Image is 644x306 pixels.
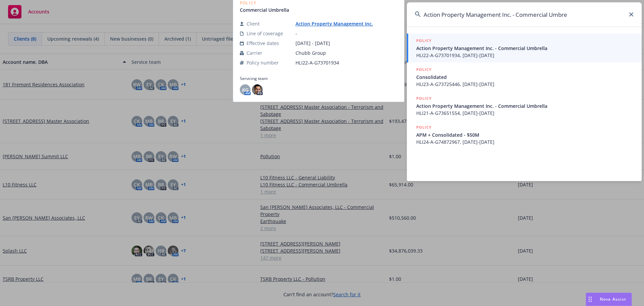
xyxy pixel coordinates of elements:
[416,45,634,52] span: Action Property Management Inc. - Commercial Umbrella
[416,138,634,145] span: HLI24-A-G74872967, [DATE]-[DATE]
[407,62,642,91] a: POLICYConsolidatedHLI23-A-G73725446, [DATE]-[DATE]
[416,124,432,131] h5: POLICY
[416,95,432,102] h5: POLICY
[416,52,634,59] span: HLI22-A-G73701934, [DATE]-[DATE]
[416,81,634,88] span: HLI23-A-G73725446, [DATE]-[DATE]
[586,293,632,306] button: Nova Assist
[416,110,634,117] span: HLI21-A-G73651554, [DATE]-[DATE]
[407,91,642,120] a: POLICYAction Property Management Inc. - Commercial UmbrellaHLI21-A-G73651554, [DATE]-[DATE]
[416,131,634,138] span: APM + Consolidated - $50M
[407,34,642,62] a: POLICYAction Property Management Inc. - Commercial UmbrellaHLI22-A-G73701934, [DATE]-[DATE]
[416,102,634,110] span: Action Property Management Inc. - Commercial Umbrella
[416,37,432,44] h5: POLICY
[416,66,432,73] h5: POLICY
[407,2,642,27] input: Search...
[416,74,634,81] span: Consolidated
[600,296,626,302] span: Nova Assist
[407,120,642,149] a: POLICYAPM + Consolidated - $50MHLI24-A-G74872967, [DATE]-[DATE]
[586,293,594,306] div: Drag to move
